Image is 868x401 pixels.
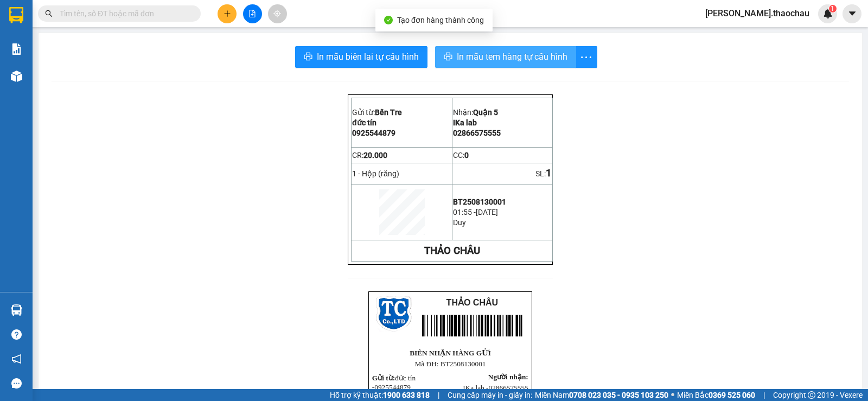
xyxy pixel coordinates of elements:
img: logo [376,296,412,332]
img: solution-icon [11,43,22,55]
span: question-circle [11,329,22,340]
img: logo-vxr [9,7,23,23]
span: 02866575555 [489,384,528,392]
span: ⚪️ [671,393,674,397]
span: more [576,50,597,64]
span: 0925544879 [374,383,411,391]
span: Tạo đơn hàng thành công [397,16,484,24]
strong: 1900 633 818 [383,391,430,399]
span: Người nhận: [488,373,528,381]
p: Gửi từ: [352,108,451,117]
span: Duy [453,218,466,227]
strong: THẢO CHÂU [424,245,480,257]
span: printer [444,52,452,62]
span: Hỗ trợ kỹ thuật: [330,389,430,401]
span: check-circle [384,16,393,24]
span: BT2508130001 [453,198,506,206]
button: file-add [243,4,262,23]
span: | [763,389,765,401]
strong: BIÊN NHẬN HÀNG GỬI [410,349,491,357]
span: 0925544879 [352,129,395,137]
button: printerIn mẫu biên lai tự cấu hình [295,46,427,68]
span: Quận 5 [473,108,498,117]
span: THẢO CHÂU [446,298,498,307]
span: caret-down [847,9,857,18]
span: Gửi từ: [372,374,395,382]
span: copyright [808,391,815,399]
button: caret-down [843,4,861,23]
td: CR: [352,147,452,163]
span: Mã ĐH: BT2508130001 [414,360,486,368]
span: 20.000 [363,151,387,160]
span: message [11,378,22,389]
span: file-add [248,10,256,17]
span: IKa lab - [463,384,528,392]
span: 0 [464,151,469,160]
span: 01:55 - [453,208,476,217]
span: 1 - Hộp (răng) [352,169,399,178]
span: search [45,10,53,17]
p: Nhận: [453,108,552,117]
span: Miền Bắc [677,389,755,401]
span: đức tín [352,118,376,127]
span: Bến Tre [375,108,402,117]
span: plus [224,10,231,17]
span: IKa lab [453,118,477,127]
img: icon-new-feature [823,9,833,18]
span: | [438,389,439,401]
button: aim [268,4,287,23]
span: Cung cấp máy in - giấy in: [448,389,532,401]
button: plus [218,4,237,23]
span: In mẫu biên lai tự cấu hình [317,50,419,63]
span: [PERSON_NAME].thaochau [697,7,818,20]
img: warehouse-icon [11,71,22,82]
button: printerIn mẫu tem hàng tự cấu hình [435,46,576,68]
button: more [576,46,597,68]
span: notification [11,354,22,364]
strong: 0708 023 035 - 0935 103 250 [569,391,668,399]
td: CC: [452,147,553,163]
span: 1 [831,5,834,12]
span: aim [273,10,281,17]
span: [DATE] [476,208,498,217]
img: warehouse-icon [11,304,22,316]
input: Tìm tên, số ĐT hoặc mã đơn [60,8,188,20]
span: 02866575555 [453,129,501,137]
strong: 0369 525 060 [709,391,755,399]
span: Miền Nam [535,389,668,401]
sup: 1 [829,5,837,12]
span: 1 [546,167,552,179]
span: SL: [535,169,546,178]
span: In mẫu tem hàng tự cấu hình [457,50,567,63]
span: printer [304,52,312,62]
